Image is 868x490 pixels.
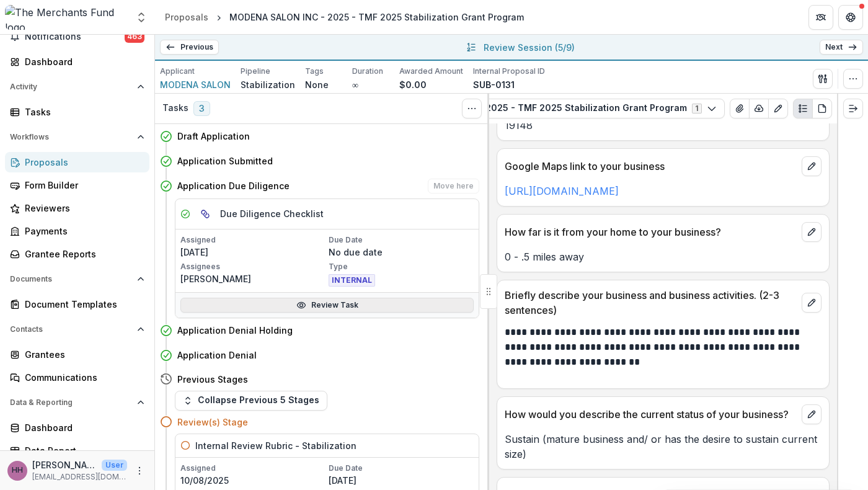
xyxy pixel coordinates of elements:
[180,272,326,285] p: [PERSON_NAME]
[838,5,863,30] button: Get Help
[195,439,356,452] h5: Internal Review Rubric - Stabilization
[399,78,427,91] p: $0.00
[5,440,149,461] a: Data Report
[220,207,324,220] h5: Due Diligence Checklist
[329,474,474,487] p: [DATE]
[5,198,149,218] a: Reviewers
[5,367,149,388] a: Communications
[25,105,139,118] div: Tasks
[505,432,821,461] p: Sustain (mature business and/ or has the desire to sustain current size)
[165,11,208,24] div: Proposals
[25,32,125,42] span: Notifications
[25,348,139,361] div: Grantees
[25,202,139,215] div: Reviewers
[428,179,479,194] button: Move here
[180,463,326,474] p: Assigned
[329,234,474,246] p: Due Date
[229,11,524,24] div: MODENA SALON INC - 2025 - TMF 2025 Stabilization Grant Program
[25,371,139,384] div: Communications
[329,261,474,272] p: Type
[25,55,139,68] div: Dashboard
[352,78,358,91] p: ∞
[5,269,149,289] button: Open Documents
[195,204,215,224] button: View dependent tasks
[133,5,150,30] button: Open entity switcher
[25,247,139,261] div: Grantee Reports
[5,152,149,172] a: Proposals
[812,99,832,118] button: PDF view
[505,185,619,197] a: [URL][DOMAIN_NAME]
[10,398,132,407] span: Data & Reporting
[802,222,821,242] button: edit
[5,127,149,147] button: Open Workflows
[505,225,797,239] p: How far is it from your home to your business?
[102,460,127,471] p: User
[160,40,219,55] a: Previous
[5,51,149,72] a: Dashboard
[464,40,479,55] button: All submissions
[768,99,788,118] button: Edit as form
[125,30,144,43] span: 463
[505,118,821,133] p: 19148
[305,78,329,91] p: None
[5,175,149,195] a: Form Builder
[177,373,248,386] h4: Previous Stages
[329,274,375,287] span: INTERNAL
[160,8,529,26] nav: breadcrumb
[25,225,139,238] div: Payments
[160,8,213,26] a: Proposals
[5,77,149,97] button: Open Activity
[193,101,210,116] span: 3
[25,298,139,311] div: Document Templates
[10,133,132,141] span: Workflows
[132,463,147,478] button: More
[843,99,863,118] button: Expand right
[25,444,139,457] div: Data Report
[12,466,23,474] div: Helen Horstmann-Allen
[160,78,231,91] a: MODENA SALON
[5,27,149,47] button: Notifications463
[162,103,188,114] h3: Tasks
[180,234,326,246] p: Assigned
[25,421,139,434] div: Dashboard
[180,474,326,487] p: 10/08/2025
[177,130,250,143] h4: Draft Application
[32,458,97,471] p: [PERSON_NAME]
[352,66,383,77] p: Duration
[180,246,326,259] p: [DATE]
[730,99,750,118] button: View Attached Files
[160,66,195,77] p: Applicant
[5,319,149,339] button: Open Contacts
[505,249,821,264] p: 0 - .5 miles away
[177,154,273,167] h4: Application Submitted
[5,5,128,30] img: The Merchants Fund logo
[484,41,575,54] p: Review Session ( 5/9 )
[5,244,149,264] a: Grantee Reports
[25,156,139,169] div: Proposals
[793,99,813,118] button: Plaintext view
[378,99,725,118] button: MODENA SALON INC - 2025 - TMF 2025 Stabilization Grant Program1
[329,463,474,474] p: Due Date
[462,99,482,118] button: Toggle View Cancelled Tasks
[505,407,797,422] p: How would you describe the current status of your business?
[25,179,139,192] div: Form Builder
[5,221,149,241] a: Payments
[10,82,132,91] span: Activity
[505,159,797,174] p: Google Maps link to your business
[10,325,132,334] span: Contacts
[5,417,149,438] a: Dashboard
[505,288,797,318] p: Briefly describe your business and business activities. (2-3 sentences)
[177,416,248,429] h4: Review(s) Stage
[399,66,463,77] p: Awarded Amount
[177,179,290,192] h4: Application Due Diligence
[820,40,863,55] a: Next
[180,298,474,313] a: Review Task
[177,349,257,362] h4: Application Denial
[802,156,821,176] button: edit
[473,78,515,91] p: SUB-0131
[241,66,270,77] p: Pipeline
[5,344,149,365] a: Grantees
[329,246,474,259] p: No due date
[5,102,149,122] a: Tasks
